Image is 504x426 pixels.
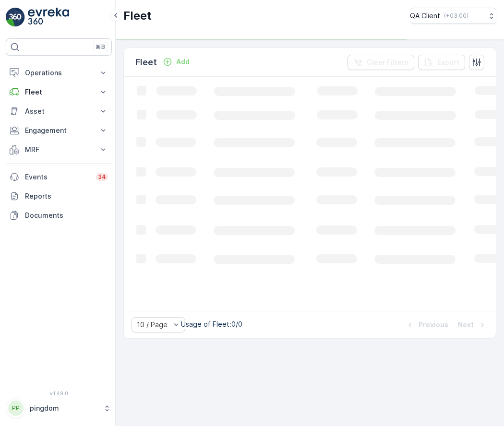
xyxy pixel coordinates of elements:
[96,43,105,51] p: ⌘B
[6,206,112,225] a: Documents
[181,319,242,329] p: Usage of Fleet : 0/0
[6,83,112,102] button: Fleet
[437,58,459,67] p: Export
[6,167,112,187] a: Events34
[135,56,157,69] p: Fleet
[176,57,190,67] p: Add
[25,68,93,78] p: Operations
[28,8,69,27] img: logo_light-DOdMpM7g.png
[123,8,152,24] p: Fleet
[25,211,108,220] p: Documents
[30,403,98,413] p: pingdom
[25,172,90,182] p: Events
[410,11,440,21] p: QA Client
[159,56,193,68] button: Add
[6,398,112,418] button: PPpingdom
[6,390,112,396] span: v 1.49.0
[6,187,112,206] a: Reports
[8,401,24,416] div: PP
[418,55,465,70] button: Export
[25,145,93,154] p: MRF
[25,106,93,116] p: Asset
[6,140,112,159] button: MRF
[458,320,474,330] p: Next
[25,126,93,135] p: Engagement
[419,320,448,330] p: Previous
[98,173,106,181] p: 34
[6,8,25,27] img: logo
[6,121,112,140] button: Engagement
[457,319,488,331] button: Next
[367,58,408,67] p: Clear Filters
[25,87,93,97] p: Fleet
[25,191,108,201] p: Reports
[444,12,468,20] p: ( +03:00 )
[348,55,414,70] button: Clear Filters
[6,63,112,83] button: Operations
[404,319,449,331] button: Previous
[6,102,112,121] button: Asset
[410,8,496,24] button: QA Client(+03:00)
